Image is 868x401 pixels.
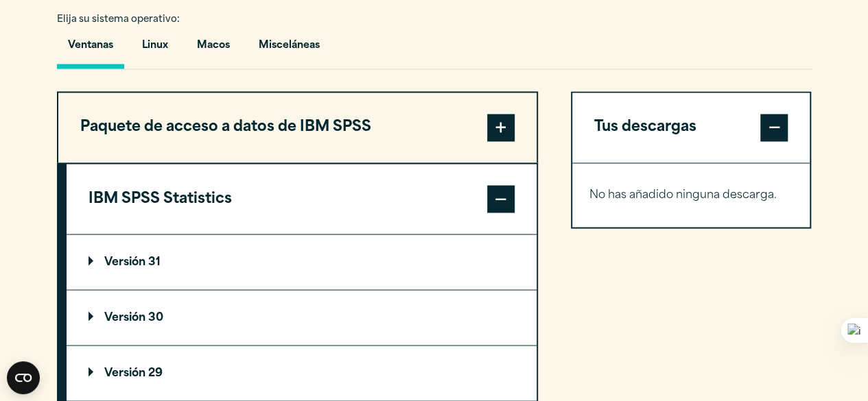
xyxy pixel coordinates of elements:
div: Tus descargas [572,162,810,227]
font: Versión 29 [104,367,163,378]
font: Macos [197,40,230,51]
font: Tus descargas [594,120,696,134]
button: IBM SPSS Statistics [67,164,537,234]
button: Tus descargas [572,93,810,162]
summary: Versión 29 [67,345,537,400]
font: Paquete de acceso a datos de IBM SPSS [80,120,371,134]
font: Versión 30 [104,312,163,323]
font: Misceláneas [259,40,320,51]
summary: Versión 31 [67,234,537,289]
font: Linux [142,40,168,51]
font: Ventanas [68,40,113,51]
button: Open CMP widget [7,361,40,394]
font: IBM SPSS Statistics [89,191,232,206]
font: Versión 31 [104,256,161,267]
button: Paquete de acceso a datos de IBM SPSS [58,93,537,162]
font: Elija su sistema operativo: [57,15,180,24]
font: No has añadido ninguna descarga. [589,189,777,200]
summary: Versión 30 [67,290,537,345]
